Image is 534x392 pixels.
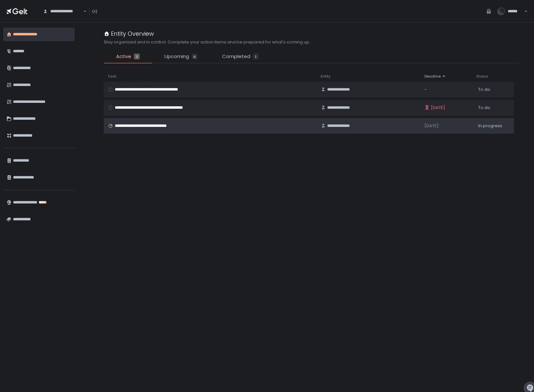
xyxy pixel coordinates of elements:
[424,74,441,79] span: Deadline
[108,74,116,79] span: Task
[39,5,87,18] div: Search for option
[134,54,140,59] div: 3
[222,53,250,60] span: Completed
[253,54,259,59] div: 1
[424,87,427,92] span: -
[164,53,189,60] span: Upcoming
[104,39,310,45] h2: Stay organized and in control. Complete your action items and be prepared for what's coming up.
[116,53,131,60] span: Active
[424,123,439,129] span: [DATE]
[431,105,445,111] span: [DATE]
[478,87,490,92] span: To do
[476,74,488,79] span: Status
[192,54,197,59] div: 0
[478,105,490,111] span: To do
[104,29,154,38] div: Entity Overview
[321,74,330,79] span: Entity
[478,123,502,129] span: In progress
